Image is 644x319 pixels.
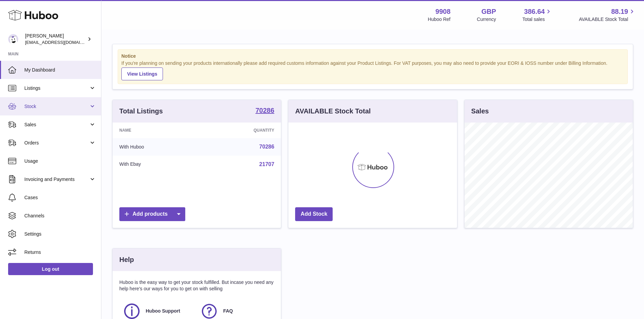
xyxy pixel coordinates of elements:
[295,207,333,221] a: Add Stock
[256,107,275,114] strong: 70286
[121,53,624,59] strong: Notice
[611,7,628,16] span: 88.19
[24,231,96,237] span: Settings
[24,176,89,183] span: Invoicing and Payments
[24,158,96,164] span: Usage
[113,138,201,156] td: With Huboo
[24,140,89,146] span: Orders
[579,7,636,23] a: 88.19 AVAILABLE Stock Total
[25,39,99,45] span: [EMAIL_ADDRESS][DOMAIN_NAME]
[8,263,93,275] a: Log out
[24,213,96,219] span: Channels
[24,85,89,91] span: Listings
[24,122,89,128] span: Sales
[256,107,275,115] a: 70286
[522,7,552,23] a: 386.64 Total sales
[477,16,496,23] div: Currency
[113,156,201,173] td: With Ebay
[481,7,496,16] strong: GBP
[259,161,275,167] a: 21707
[579,16,636,23] span: AVAILABLE Stock Total
[428,16,451,23] div: Huboo Ref
[24,67,96,73] span: My Dashboard
[24,103,89,110] span: Stock
[295,107,371,116] h3: AVAILABLE Stock Total
[223,308,233,314] span: FAQ
[435,7,451,16] strong: 9908
[201,123,281,138] th: Quantity
[121,60,624,80] div: If you're planning on sending your products internationally please add required customs informati...
[121,68,163,80] a: View Listings
[524,7,545,16] span: 386.64
[24,194,96,201] span: Cases
[146,308,180,314] span: Huboo Support
[119,255,134,264] h3: Help
[259,144,275,150] a: 70286
[119,279,274,292] p: Huboo is the easy way to get your stock fulfilled. But incase you need any help here's our ways f...
[25,33,86,46] div: [PERSON_NAME]
[24,249,96,256] span: Returns
[119,207,185,221] a: Add products
[119,107,163,116] h3: Total Listings
[113,123,201,138] th: Name
[522,16,552,23] span: Total sales
[471,107,489,116] h3: Sales
[8,34,18,44] img: tbcollectables@hotmail.co.uk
